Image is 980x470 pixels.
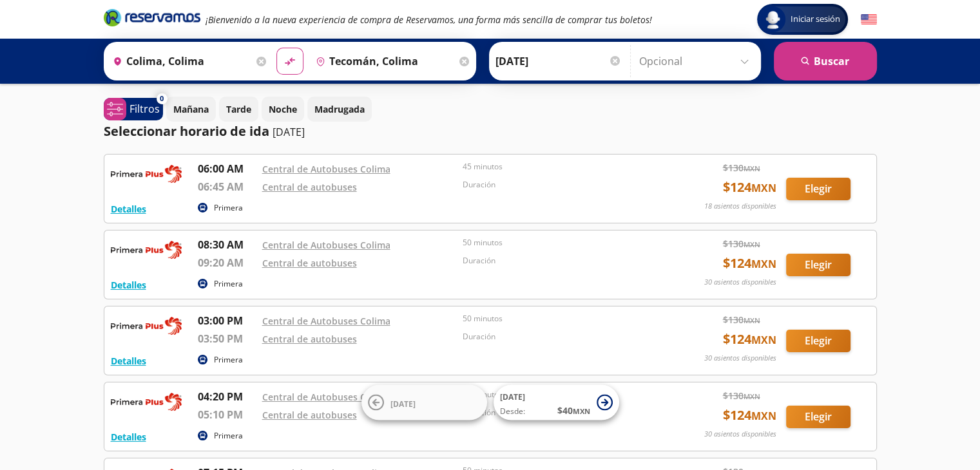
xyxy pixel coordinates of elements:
span: [DATE] [390,398,416,409]
small: MXN [744,164,760,173]
span: $ 124 [723,178,776,197]
img: RESERVAMOS [111,161,182,187]
p: 06:00 AM [198,161,256,176]
span: $ 130 [723,313,760,326]
p: 50 minutos [463,237,657,249]
p: 05:10 PM [198,407,256,422]
button: Detalles [111,278,146,292]
small: MXN [751,333,776,347]
span: $ 40 [557,404,590,417]
span: Desde: [500,406,525,417]
a: Central de autobuses [262,333,357,345]
p: 50 minutos [463,313,657,324]
p: Noche [269,102,297,116]
em: ¡Bienvenido a la nueva experiencia de compra de Reservamos, una forma más sencilla de comprar tus... [206,14,652,26]
span: 0 [160,93,164,104]
small: MXN [751,181,776,195]
a: Brand Logo [104,8,200,31]
button: English [861,12,877,28]
p: Primera [214,354,243,366]
button: [DATE]Desde:$40MXN [494,385,619,420]
p: 30 asientos disponibles [704,277,776,288]
p: 30 asientos disponibles [704,429,776,440]
input: Buscar Origen [108,45,253,77]
p: Duración [463,179,657,191]
a: Central de Autobuses Colima [262,391,390,403]
button: Elegir [786,254,850,276]
span: Iniciar sesión [785,13,845,26]
p: Primera [214,202,243,214]
span: $ 130 [723,161,760,174]
button: Madrugada [307,97,372,122]
p: 45 minutos [463,161,657,173]
button: Buscar [774,42,877,80]
p: 09:20 AM [198,255,256,270]
p: 04:20 PM [198,389,256,404]
button: Tarde [219,97,258,122]
p: Mañana [173,102,209,116]
input: Elegir Fecha [495,45,622,77]
span: $ 124 [723,330,776,349]
a: Central de Autobuses Colima [262,239,390,251]
p: Filtros [130,101,160,117]
button: Detalles [111,202,146,216]
button: [DATE] [361,385,487,420]
small: MXN [573,406,590,416]
img: RESERVAMOS [111,237,182,263]
p: Duración [463,255,657,267]
p: 18 asientos disponibles [704,201,776,212]
a: Central de Autobuses Colima [262,315,390,327]
span: $ 124 [723,406,776,425]
p: Primera [214,430,243,442]
p: 08:30 AM [198,237,256,252]
img: RESERVAMOS [111,389,182,415]
button: Elegir [786,330,850,352]
p: [DATE] [273,124,305,140]
button: 0Filtros [104,98,163,120]
p: Seleccionar horario de ida [104,122,269,141]
a: Central de autobuses [262,409,357,421]
span: [DATE] [500,391,525,402]
small: MXN [744,391,760,401]
button: Noche [262,97,304,122]
i: Brand Logo [104,8,200,27]
a: Central de autobuses [262,181,357,193]
input: Opcional [639,45,754,77]
p: 06:45 AM [198,179,256,194]
img: RESERVAMOS [111,313,182,339]
p: 30 asientos disponibles [704,353,776,364]
button: Elegir [786,178,850,200]
button: Elegir [786,406,850,428]
a: Central de autobuses [262,257,357,269]
span: $ 130 [723,389,760,402]
input: Buscar Destino [311,45,456,77]
button: Detalles [111,354,146,368]
a: Central de Autobuses Colima [262,163,390,175]
button: Mañana [166,97,216,122]
span: $ 130 [723,237,760,250]
p: Tarde [226,102,251,116]
small: MXN [744,240,760,249]
p: Primera [214,278,243,290]
small: MXN [744,315,760,325]
p: Madrugada [314,102,365,116]
span: $ 124 [723,254,776,273]
small: MXN [751,257,776,271]
button: Detalles [111,430,146,444]
p: Duración [463,331,657,343]
p: 03:50 PM [198,331,256,346]
small: MXN [751,409,776,423]
p: 03:00 PM [198,313,256,328]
